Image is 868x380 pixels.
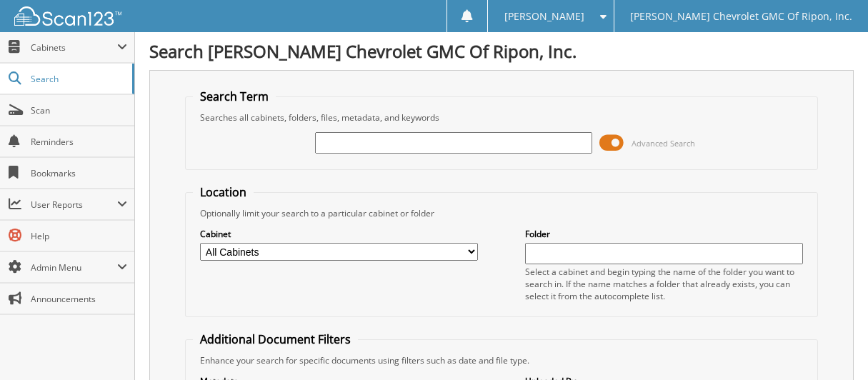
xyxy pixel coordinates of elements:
span: Search [31,73,125,85]
div: Optionally limit your search to a particular cabinet or folder [193,207,809,219]
legend: Search Term [193,89,276,104]
div: Select a cabinet and begin typing the name of the folder you want to search in. If the name match... [525,266,803,302]
span: [PERSON_NAME] Chevrolet GMC Of Ripon, Inc. [630,12,852,21]
span: Bookmarks [31,167,127,179]
label: Folder [525,228,803,240]
img: scan123-logo-white.svg [14,6,121,26]
label: Cabinet [200,228,478,240]
span: Scan [31,104,127,116]
span: Announcements [31,293,127,305]
span: Help [31,230,127,242]
div: Enhance your search for specific documents using filters such as date and file type. [193,354,809,366]
span: Advanced Search [632,138,695,149]
legend: Location [193,184,254,200]
legend: Additional Document Filters [193,331,358,347]
span: Reminders [31,136,127,148]
span: [PERSON_NAME] [504,12,584,21]
span: User Reports [31,199,117,211]
span: Cabinets [31,41,117,54]
h1: Search [PERSON_NAME] Chevrolet GMC Of Ripon, Inc. [149,39,854,63]
div: Searches all cabinets, folders, files, metadata, and keywords [193,111,809,124]
span: Admin Menu [31,261,117,274]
